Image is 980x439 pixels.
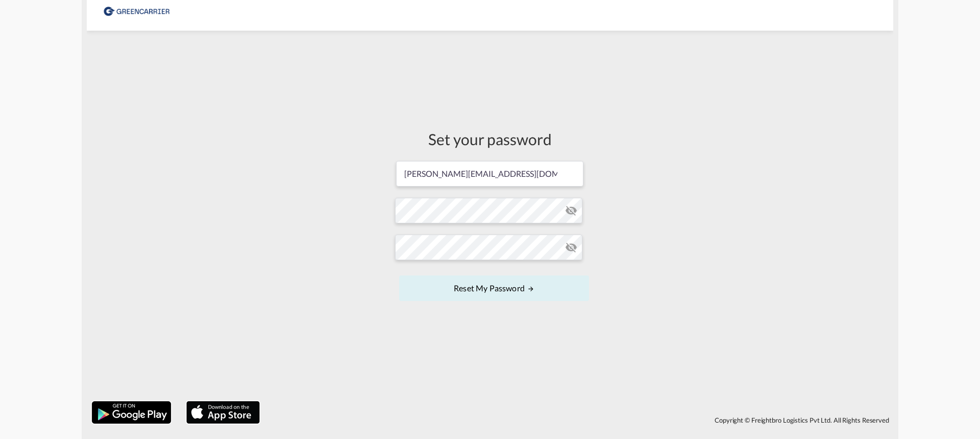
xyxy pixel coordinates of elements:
img: google.png [91,400,172,425]
div: Set your password [395,128,585,150]
input: Email address [396,161,583,187]
img: apple.png [185,400,261,425]
md-icon: icon-eye-off [565,241,577,253]
div: Copyright © Freightbro Logistics Pvt Ltd. All Rights Reserved [265,411,893,429]
md-icon: icon-eye-off [565,204,577,217]
button: UPDATE MY PASSWORD [399,275,589,301]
